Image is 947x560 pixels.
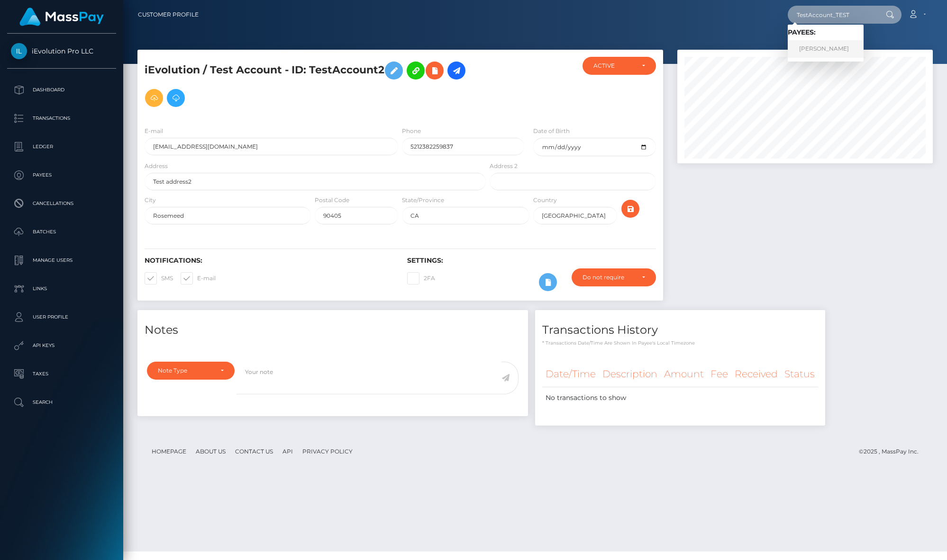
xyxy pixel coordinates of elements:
h6: Payees: [788,28,864,36]
th: Fee [707,361,731,387]
p: Transactions [11,111,112,125]
p: Payees [11,168,112,182]
label: Address 2 [490,162,518,170]
p: Links [11,282,112,296]
a: Privacy Policy [299,444,356,459]
div: Do not require [583,274,634,281]
p: Taxes [11,367,112,381]
button: Do not require [572,268,656,286]
span: iEvolution Pro LLC [7,47,116,55]
p: API Keys [11,338,112,353]
label: State/Province [402,196,444,204]
a: API Keys [7,334,116,357]
h4: Transactions History [542,322,818,338]
th: Description [599,361,661,387]
div: © 2025 , MassPay Inc. [859,446,926,457]
td: No transactions to show [542,387,818,409]
p: Search [11,395,112,409]
th: Status [781,361,818,387]
a: User Profile [7,305,116,329]
th: Date/Time [542,361,599,387]
label: 2FA [407,272,435,284]
h4: Notes [145,322,521,338]
p: Ledger [11,140,112,154]
h6: Settings: [407,257,656,265]
th: Amount [661,361,707,387]
a: Manage Users [7,249,116,272]
label: Postal Code [315,196,349,204]
label: Address [145,162,168,170]
p: Manage Users [11,253,112,267]
a: Customer Profile [138,5,199,25]
h6: Notifications: [145,257,393,265]
a: Cancellations [7,192,116,215]
label: E-mail [145,127,163,135]
a: Transactions [7,107,116,130]
label: E-mail [181,272,216,284]
p: Dashboard [11,83,112,97]
a: Homepage [148,444,190,459]
a: Dashboard [7,78,116,102]
img: iEvolution Pro LLC [11,43,27,59]
a: API [279,444,297,459]
h5: iEvolution / Test Account - ID: TestAccount2 [145,57,481,112]
th: Received [731,361,781,387]
p: * Transactions date/time are shown in payee's local timezone [542,339,818,347]
img: MassPay Logo [19,8,104,26]
a: Initiate Payout [447,62,465,80]
a: Contact Us [231,444,277,459]
a: Payees [7,163,116,187]
label: Phone [402,127,421,135]
button: ACTIVE [583,57,656,75]
a: Links [7,277,116,301]
label: SMS [145,272,173,284]
label: City [145,196,156,204]
button: Note Type [147,362,235,380]
a: Search [7,391,116,414]
a: About Us [192,444,229,459]
a: Ledger [7,135,116,159]
a: [PERSON_NAME] [788,40,864,58]
p: Batches [11,225,112,239]
a: Batches [7,220,116,244]
div: Note Type [158,367,213,374]
p: User Profile [11,310,112,324]
input: Search... [788,6,877,24]
div: ACTIVE [593,62,634,70]
label: Date of Birth [533,127,570,135]
a: Taxes [7,362,116,386]
p: Cancellations [11,196,112,211]
label: Country [533,196,557,204]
